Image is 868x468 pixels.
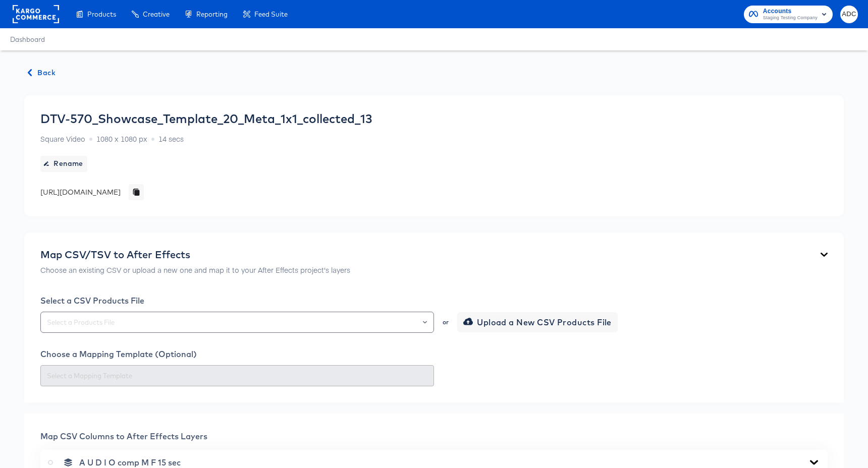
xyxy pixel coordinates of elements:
div: Map CSV/TSV to After Effects [40,249,350,261]
span: 14 secs [158,134,184,144]
button: AccountsStaging Testing Company [744,6,833,23]
input: Select a Mapping Template [45,370,429,382]
div: DTV-570_Showcase_Template_20_Meta_1x1_collected_13 [40,111,372,126]
button: ADC [840,6,858,23]
button: Rename [40,156,87,172]
span: A U D I O comp M F 15 sec [79,457,181,467]
span: Feed Suite [254,10,288,18]
p: Choose an existing CSV or upload a new one and map it to your After Effects project's layers [40,265,350,275]
span: Map CSV Columns to After Effects Layers [40,431,207,441]
span: Creative [143,10,170,18]
button: Open [423,315,427,329]
span: Square Video [40,134,85,144]
button: Back [24,67,60,79]
button: Upload a New CSV Products File [457,312,618,332]
div: or [442,319,450,325]
div: [URL][DOMAIN_NAME] [40,187,121,197]
a: Dashboard [10,35,45,43]
span: Accounts [763,6,818,17]
span: Rename [44,157,83,170]
span: ADC [844,9,854,20]
span: 1080 x 1080 px [96,134,147,144]
span: Reporting [196,10,228,18]
input: Select a Products File [45,317,429,328]
span: Upload a New CSV Products File [465,315,612,329]
span: Products [87,10,116,18]
span: Back [28,67,56,79]
span: Staging Testing Company [763,14,818,22]
div: Select a CSV Products File [40,296,828,306]
div: Choose a Mapping Template (Optional) [40,349,828,359]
